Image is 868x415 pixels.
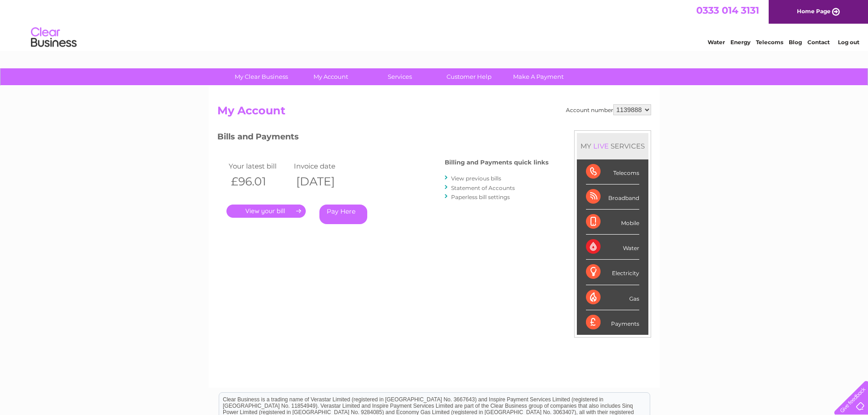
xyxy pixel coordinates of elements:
[217,130,549,146] h3: Bills and Payments
[445,159,549,166] h4: Billing and Payments quick links
[293,68,368,85] a: My Account
[451,175,501,182] a: View previous bills
[451,194,510,200] a: Paperless bill settings
[586,285,639,310] div: Gas
[319,205,367,224] a: Pay Here
[362,68,437,85] a: Services
[431,68,507,85] a: Customer Help
[292,172,357,191] th: [DATE]
[224,68,299,85] a: My Clear Business
[696,5,759,16] a: 0333 014 3131
[451,184,515,191] a: Statement of Accounts
[226,205,306,218] a: .
[292,160,357,172] td: Invoice date
[577,133,648,159] div: MY SERVICES
[31,24,77,51] img: logo.png
[586,159,639,184] div: Telecoms
[586,184,639,210] div: Broadband
[838,39,859,46] a: Log out
[586,235,639,260] div: Water
[708,39,725,46] a: Water
[501,68,576,85] a: Make A Payment
[586,210,639,235] div: Mobile
[756,39,783,46] a: Telecoms
[226,172,292,191] th: £96.01
[807,39,830,46] a: Contact
[217,104,651,122] h2: My Account
[591,142,611,150] div: LIVE
[789,39,802,46] a: Blog
[730,39,750,46] a: Energy
[226,160,292,172] td: Your latest bill
[219,5,650,44] div: Clear Business is a trading name of Verastar Limited (registered in [GEOGRAPHIC_DATA] No. 3667643...
[586,260,639,285] div: Electricity
[586,310,639,335] div: Payments
[566,104,651,115] div: Account number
